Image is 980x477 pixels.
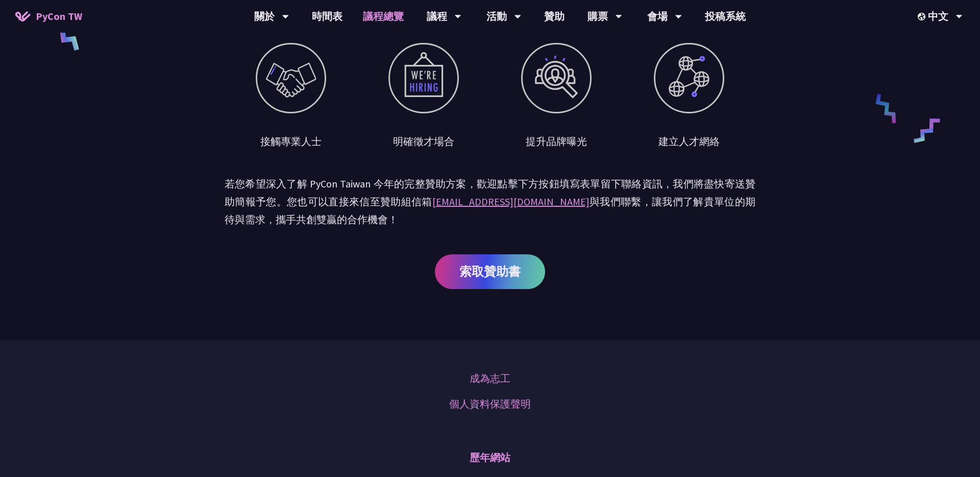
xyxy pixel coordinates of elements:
img: Locale Icon [918,13,928,20]
div: 提升品牌曝光 [526,134,587,149]
div: 明確徵才場合 [393,134,454,149]
p: 歷年網站 [470,442,510,473]
a: [EMAIL_ADDRESS][DOMAIN_NAME] [432,195,590,208]
a: 成為志工 [470,371,510,386]
a: 個人資料保護聲明 [449,396,531,412]
span: 索取贊助書 [459,265,521,278]
div: 接觸專業人士 [260,134,322,149]
a: PyCon TW [5,4,92,29]
span: PyCon TW [36,9,82,24]
p: 若您希望深入了解 PyCon Taiwan 今年的完整贊助方案，歡迎點擊下方按鈕填寫表單留下聯絡資訊，我們將盡快寄送贊助簡報予您。您也可以直接來信至贊助組信箱 與我們聯繫，讓我們了解貴單位的期待... [225,175,755,229]
a: 索取贊助書 [435,254,545,289]
img: Home icon of PyCon TW 2025 [15,11,31,21]
div: 建立人才網絡 [658,134,720,149]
